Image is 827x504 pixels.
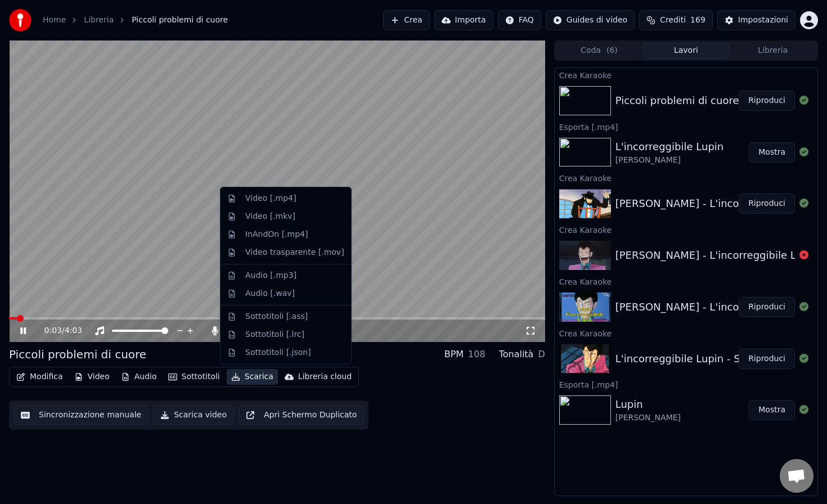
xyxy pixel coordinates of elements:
[132,15,228,26] span: Piccoli problemi di cuore
[498,10,541,30] button: FAQ
[749,142,795,163] button: Mostra
[298,371,352,382] div: Libreria cloud
[739,193,795,214] button: Riproduci
[615,351,799,367] div: L'incorreggibile Lupin - Sigla Italiana
[555,326,817,340] div: Crea Karaoke
[70,369,114,385] button: Video
[434,10,493,30] button: Importa
[749,400,795,420] button: Mostra
[555,120,817,133] div: Esporta [.mp4]
[245,229,308,240] div: InAndOn [.mp4]
[153,405,234,425] button: Scarica video
[555,274,817,288] div: Crea Karaoke
[245,247,344,258] div: Video trasparente [.mov]
[730,43,816,59] button: Libreria
[499,348,534,361] div: Tonalità
[9,346,146,362] div: Piccoli problemi di cuore
[555,377,817,391] div: Esporta [.mp4]
[606,45,618,56] span: ( 6 )
[615,299,818,315] div: [PERSON_NAME] - L'incorreggibile Lupin
[84,15,114,26] a: Libreria
[739,349,795,369] button: Riproduci
[615,247,818,263] div: [PERSON_NAME] - L'incorreggibile Lupin
[468,348,486,361] div: 108
[738,15,788,26] div: Impostazioni
[245,347,311,358] div: Sottotitoli [.json]
[615,412,681,424] div: [PERSON_NAME]
[717,10,795,30] button: Impostazioni
[44,325,71,336] div: /
[245,329,304,340] div: Sottotitoli [.lrc]
[615,93,739,109] div: Piccoli problemi di cuore
[615,139,724,155] div: L'incorreggibile Lupin
[43,15,228,26] nav: breadcrumb
[245,211,295,222] div: Video [.mkv]
[239,405,364,425] button: Apri Schermo Duplicato
[383,10,429,30] button: Crea
[642,43,729,59] button: Lavori
[245,288,295,299] div: Audio [.wav]
[245,193,296,204] div: Video [.mp4]
[44,325,62,336] span: 0:03
[690,15,705,26] span: 169
[12,369,68,385] button: Modifica
[555,223,817,236] div: Crea Karaoke
[739,297,795,317] button: Riproduci
[227,369,278,385] button: Scarica
[43,15,66,26] a: Home
[164,369,224,385] button: Sottotitoli
[555,68,817,82] div: Crea Karaoke
[245,311,308,322] div: Sottotitoli [.ass]
[615,196,818,211] div: [PERSON_NAME] - L'incorreggibile Lupin
[65,325,82,336] span: 4:03
[9,9,32,31] img: youka
[245,270,296,281] div: Audio [.mp3]
[116,369,161,385] button: Audio
[739,91,795,111] button: Riproduci
[639,10,713,30] button: Crediti169
[615,397,681,412] div: Lupin
[546,10,635,30] button: Guides di video
[555,171,817,184] div: Crea Karaoke
[444,348,464,361] div: BPM
[14,405,149,425] button: Sincronizzazione manuale
[538,348,545,361] div: D
[615,155,724,166] div: [PERSON_NAME]
[660,15,686,26] span: Crediti
[556,43,642,59] button: Coda
[780,459,813,493] div: Aprire la chat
